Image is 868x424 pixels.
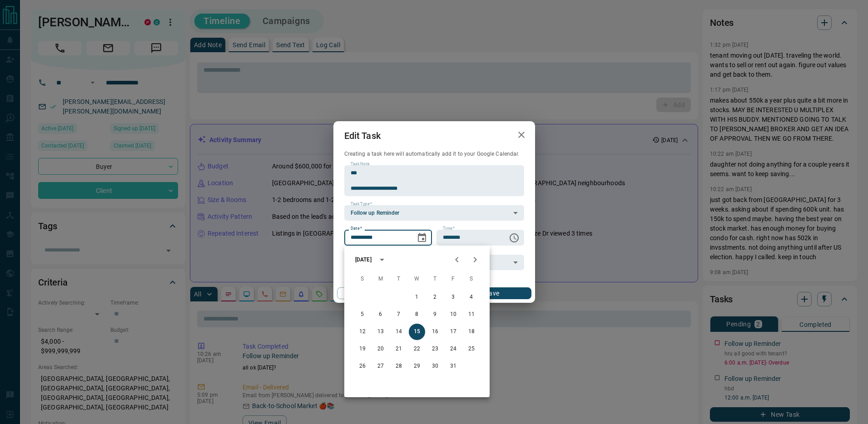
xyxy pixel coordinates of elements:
button: 21 [391,341,407,357]
button: Next month [466,251,484,269]
button: 1 [409,289,425,306]
button: Previous month [448,251,466,269]
span: Sunday [354,270,371,288]
button: 12 [354,324,371,340]
button: 28 [391,358,407,375]
button: 26 [354,358,371,375]
button: 14 [391,324,407,340]
button: 2 [427,289,443,306]
span: Monday [372,270,389,288]
label: Time [443,226,455,232]
button: 15 [409,324,425,340]
button: 22 [409,341,425,357]
button: Choose time, selected time is 6:00 AM [505,229,523,247]
div: [DATE] [355,256,372,264]
span: Thursday [427,270,443,288]
button: 17 [445,324,461,340]
button: 23 [427,341,443,357]
button: 25 [463,341,480,357]
button: 6 [372,306,389,323]
button: 5 [354,306,371,323]
button: 10 [445,306,461,323]
button: 30 [427,358,443,375]
button: 31 [445,358,461,375]
button: 16 [427,324,443,340]
button: 4 [463,289,480,306]
button: 8 [409,306,425,323]
button: Save [453,287,531,299]
button: calendar view is open, switch to year view [374,252,390,267]
span: Saturday [463,270,480,288]
button: 13 [372,324,389,340]
button: 9 [427,306,443,323]
p: Creating a task here will automatically add it to your Google Calendar. [344,150,524,158]
label: Task Type [351,201,372,207]
span: Wednesday [409,270,425,288]
button: 20 [372,341,389,357]
h2: Edit Task [333,121,392,150]
button: Choose date, selected date is Oct 15, 2025 [413,229,431,247]
button: 3 [445,289,461,306]
button: 27 [372,358,389,375]
button: 7 [391,306,407,323]
button: 19 [354,341,371,357]
button: 29 [409,358,425,375]
span: Friday [445,270,461,288]
span: Tuesday [391,270,407,288]
button: 24 [445,341,461,357]
button: 11 [463,306,480,323]
button: Cancel [337,287,415,299]
div: Follow up Reminder [344,205,524,221]
button: 18 [463,324,480,340]
label: Task Note [351,161,369,167]
label: Date [351,226,362,232]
